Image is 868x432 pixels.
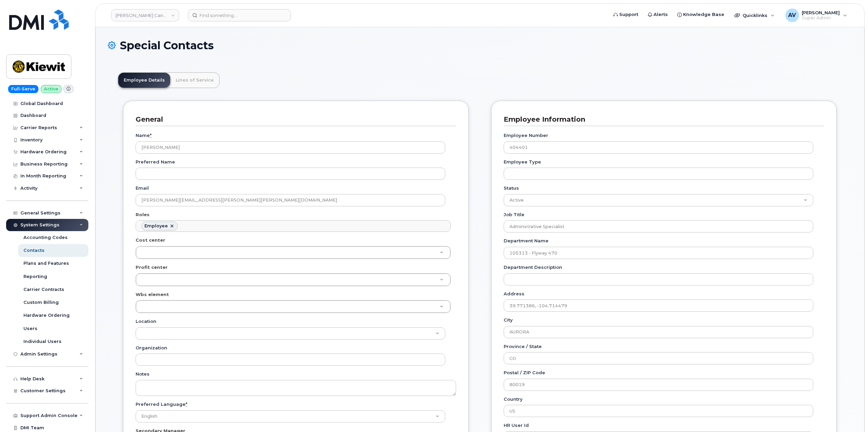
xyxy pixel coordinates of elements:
label: Department Description [504,264,562,271]
label: Department Name [504,238,549,244]
label: Country [504,396,523,402]
label: Postal / ZIP Code [504,369,545,376]
label: Location [136,318,156,325]
h1: Special Contacts [108,39,852,51]
label: Profit center [136,264,168,271]
abbr: required [186,401,187,407]
h3: General [136,115,451,124]
label: Status [504,185,519,191]
label: Preferred Name [136,159,175,165]
label: HR user id [504,422,529,429]
label: Email [136,185,149,191]
label: Job Title [504,211,524,218]
a: Employee Details [118,73,170,88]
label: Province / State [504,343,542,350]
h3: Employee Information [504,115,819,124]
a: Lines of Service [170,73,219,88]
label: Employee Type [504,159,541,165]
div: Employee [144,223,168,229]
label: Employee Number [504,132,548,139]
label: Roles [136,211,150,218]
label: Organization [136,345,167,351]
label: Preferred Language [136,401,187,408]
label: Address [504,291,524,297]
label: Notes [136,371,150,377]
abbr: required [150,133,152,138]
label: Wbs element [136,291,169,298]
label: Cost center [136,237,165,243]
label: Name [136,132,152,139]
label: City [504,317,513,323]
